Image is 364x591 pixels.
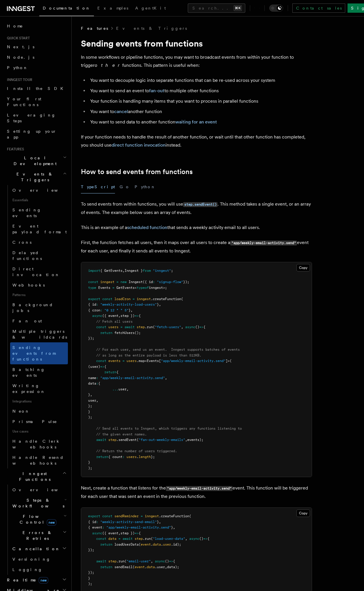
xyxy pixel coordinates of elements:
[10,185,68,195] a: Overview
[100,269,122,273] span: { GetEvents
[5,77,32,82] span: Inngest tour
[114,109,128,114] a: cancel
[153,325,155,329] span: (
[10,511,68,527] button: Flow Controlnew
[12,319,42,323] span: Fan out
[125,269,143,273] span: Inngest }
[5,126,68,142] a: Setting up your app
[137,359,145,363] span: .map
[187,438,203,442] span: events);
[145,514,159,518] span: inngest
[10,195,68,205] span: Essentials
[100,308,102,312] span: :
[10,544,68,554] button: Cancellation
[122,359,125,363] span: =
[139,438,185,442] span: "fan-out-weekly-emails"
[114,331,135,335] span: fetchUsers
[10,342,68,364] a: Sending events from functions
[116,280,118,284] span: =
[7,86,67,91] span: Install the SDK
[165,376,167,380] span: ,
[171,269,173,273] span: ;
[10,248,68,264] a: Delayed functions
[10,290,68,300] span: Patterns
[12,302,53,313] span: Background jobs
[108,325,118,329] span: users
[88,376,96,380] span: name
[203,325,205,329] span: {
[12,409,30,413] span: Neon
[147,359,159,363] span: Events
[141,514,143,518] span: =
[153,280,155,284] span: :
[112,142,166,148] a: direct function invocation
[12,419,57,424] span: Prisma Pulse
[98,381,100,385] span: {
[189,514,191,518] span: (
[183,202,218,207] code: step.sendEvent()
[159,359,161,363] span: [
[135,331,141,335] span: ();
[153,537,185,541] span: "load-user-data"
[104,370,116,374] span: return
[108,559,116,563] span: step
[5,21,68,31] a: Home
[171,525,173,529] span: }
[108,359,120,363] span: events
[12,367,45,378] span: Batching events
[129,280,143,284] span: Inngest
[139,455,151,459] span: length
[47,519,56,526] span: new
[143,537,151,541] span: .run
[116,25,187,31] a: Events & Triggers
[122,269,125,273] span: ,
[120,325,122,329] span: =
[145,359,147,363] span: <
[139,531,141,535] span: {
[149,88,164,93] a: fan-out
[112,286,114,290] span: =
[96,359,106,363] span: const
[90,393,92,397] span: ,
[157,280,183,284] span: "signup-flow"
[102,314,118,318] span: ({ event
[132,2,169,16] a: AgentKit
[173,525,175,529] span: ,
[88,336,94,340] span: });
[10,514,64,525] span: Flow Control
[10,416,68,427] a: Prisma Pulse
[10,381,68,397] a: Writing expression
[12,224,67,234] span: Event payload format
[125,559,127,563] span: (
[88,514,100,518] span: export
[81,53,312,69] p: In some workflows or pipeline functions, you may want to broadcast events from within your functi...
[96,325,106,329] span: const
[175,119,217,125] a: waiting for an event
[118,531,120,535] span: ,
[92,531,102,535] span: async
[5,471,62,482] span: Inngest Functions
[137,297,151,301] span: inngest
[161,359,226,363] span: "app/weekly-email-activity.send"
[96,302,98,306] span: :
[5,575,68,585] button: Realtimenew
[5,169,68,185] button: Events & Triggers
[5,577,48,583] span: Realtime
[81,25,108,31] span: Features
[135,6,166,10] span: AgentKit
[114,297,131,301] span: loadCron
[12,455,64,466] span: Handle Resend webhooks
[96,319,133,324] span: // Fetch all users
[203,537,207,541] span: =>
[5,171,63,183] span: Events & Triggers
[81,224,312,232] p: This is an example of a that sends a weekly activity email to all users.
[135,314,139,318] span: =>
[39,2,94,16] a: Documentation
[100,302,157,306] span: "weekly-activity-load-users"
[135,537,143,541] span: step
[5,62,68,73] a: Python
[10,205,68,221] a: Sending events
[88,87,312,95] li: You want to send an event to to multiple other functions
[199,537,203,541] span: ()
[10,452,68,468] a: Handle Resend webhooks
